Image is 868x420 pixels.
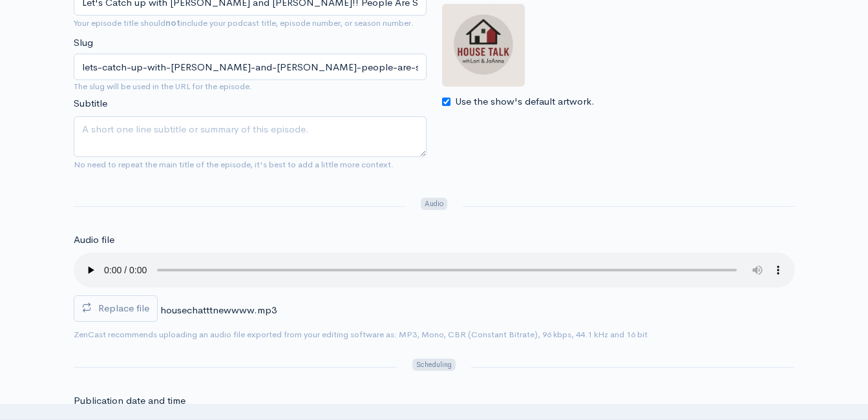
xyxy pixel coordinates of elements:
[74,233,114,247] label: Audio file
[74,36,93,50] label: Slug
[74,159,394,170] small: No need to repeat the main title of the episode, it's best to add a little more context.
[74,54,427,80] input: title-of-episode
[98,302,149,314] span: Replace file
[74,394,185,408] label: Publication date and time
[455,94,595,109] label: Use the show's default artwork.
[74,96,107,111] label: Subtitle
[165,17,180,28] strong: not
[74,80,427,93] small: The slug will be used in the URL for the episode.
[421,198,447,210] span: Audio
[74,17,414,28] small: Your episode title should include your podcast title, episode number, or season number.
[160,304,277,316] span: housechatttnewwww.mp3
[74,329,648,340] small: ZenCast recommends uploading an audio file exported from your editing software as: MP3, Mono, CBR...
[412,359,455,371] span: Scheduling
